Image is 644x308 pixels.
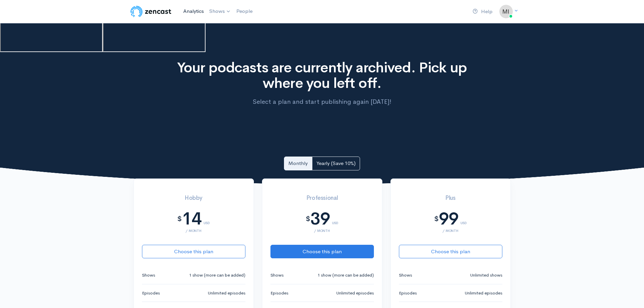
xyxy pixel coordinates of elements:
[270,245,374,259] button: Choose this plan
[434,215,439,223] div: $
[270,290,288,297] small: Episodes
[312,157,360,170] a: Yearly (Save 10%)
[142,195,245,202] h3: Hobby
[204,213,210,225] div: USD
[177,215,182,223] div: $
[165,60,479,91] h1: Your podcasts are currently archived. Pick up where you left off.
[142,272,155,279] small: Shows
[165,97,479,106] p: Select a plan and start publishing again [DATE]!
[399,195,502,202] h3: Plus
[270,229,374,233] div: / month
[439,209,458,229] div: 99
[332,213,338,225] div: USD
[234,4,255,19] a: People
[181,4,207,19] a: Analytics
[189,272,245,279] small: 1 show (more can be added)
[317,272,374,279] small: 1 show (more can be added)
[336,290,374,297] small: Unlimited episodes
[142,290,160,297] small: Episodes
[270,195,374,202] h3: Professional
[270,272,284,279] small: Shows
[306,215,310,223] div: $
[208,290,245,297] small: Unlimited episodes
[142,245,245,259] button: Choose this plan
[470,4,495,19] a: Help
[399,245,502,259] button: Choose this plan
[207,4,234,19] a: Shows
[142,229,245,233] div: / month
[460,213,467,225] div: USD
[465,290,502,297] small: Unlimited episodes
[499,5,513,18] img: ...
[310,209,330,229] div: 39
[399,290,417,297] small: Episodes
[399,272,412,279] small: Shows
[284,157,312,170] a: Monthly
[182,209,201,229] div: 14
[129,5,172,18] img: ZenCast Logo
[470,272,502,279] small: Unlimited shows
[399,229,502,233] div: / month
